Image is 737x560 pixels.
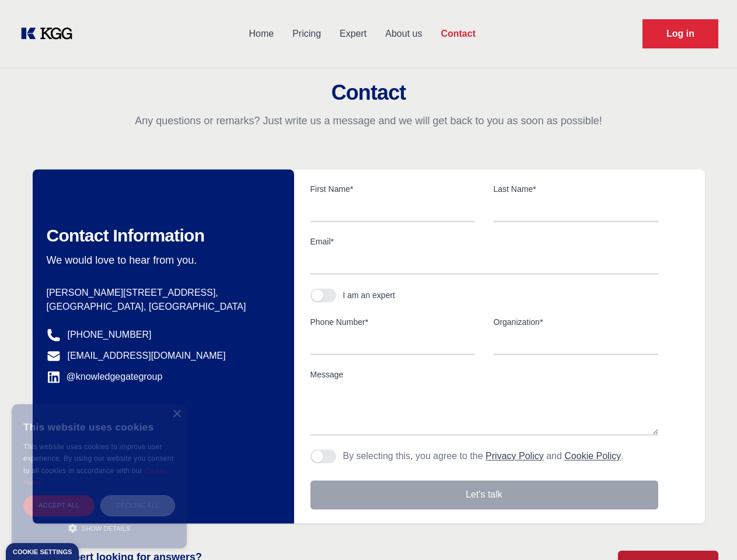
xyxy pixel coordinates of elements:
h2: Contact Information [47,225,275,246]
a: About us [376,19,431,49]
a: Cookie Policy [23,467,166,486]
div: This website uses cookies [23,413,175,441]
a: Cookie Policy [564,451,621,461]
a: Pricing [283,19,330,49]
a: Privacy Policy [485,451,544,461]
p: We would love to hear from you. [47,253,275,267]
a: [PHONE_NUMBER] [68,328,152,342]
div: I am an expert [343,289,396,301]
label: First Name* [310,183,475,195]
button: Let's talk [310,480,658,509]
label: Message [310,369,658,380]
label: Phone Number* [310,316,475,328]
div: Decline all [100,495,175,516]
a: KOL Knowledge Platform: Talk to Key External Experts (KEE) [19,24,82,43]
a: Expert [330,19,376,49]
a: Request Demo [642,19,718,48]
div: Accept all [23,495,95,516]
label: Last Name* [494,183,658,195]
a: Contact [431,19,485,49]
div: Show details [23,522,175,534]
iframe: Chat Widget [679,504,737,560]
p: Any questions or remarks? Just write us a message and we will get back to you as soon as possible! [14,114,723,128]
a: Home [239,19,283,49]
p: [PERSON_NAME][STREET_ADDRESS], [47,286,275,300]
label: Email* [310,236,658,247]
a: @knowledgegategroup [47,370,163,384]
p: [GEOGRAPHIC_DATA], [GEOGRAPHIC_DATA] [47,300,275,314]
div: Close [172,410,181,419]
span: Show details [82,525,131,532]
h2: Contact [14,81,723,104]
div: Cookie settings [13,549,72,555]
label: Organization* [494,316,658,328]
a: [EMAIL_ADDRESS][DOMAIN_NAME] [68,349,226,363]
p: By selecting this, you agree to the and . [343,449,624,463]
span: This website uses cookies to improve user experience. By using our website you consent to all coo... [23,443,173,475]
